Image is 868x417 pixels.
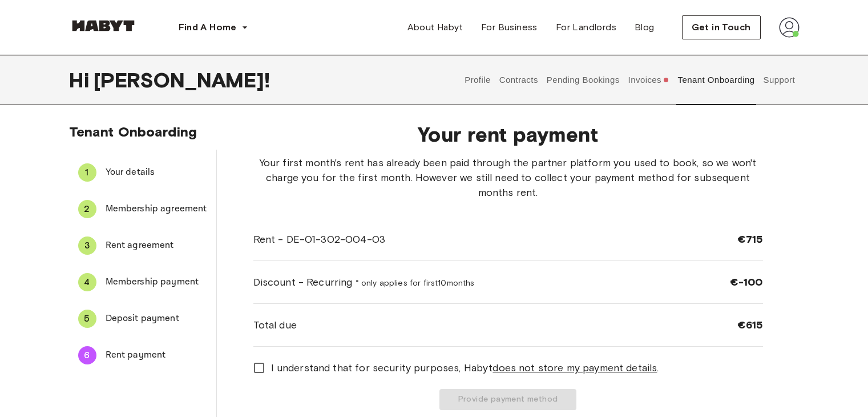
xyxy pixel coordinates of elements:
a: Blog [625,16,664,39]
span: Your rent payment [253,122,763,146]
div: 4Membership payment [69,268,216,296]
div: 3 [78,236,96,255]
span: Tenant Onboarding [69,123,197,140]
div: 2Membership agreement [69,195,216,223]
span: €-100 [730,275,763,289]
span: I understand that for security purposes, Habyt . [271,360,659,375]
span: Blog [635,21,655,34]
span: * only applies for first 10 months [356,278,475,288]
div: 1Your details [69,159,216,186]
span: [PERSON_NAME] ! [94,68,270,92]
div: 2 [78,200,96,218]
span: Get in Touch [692,21,751,34]
span: Your first month's rent has already been paid through the partner platform you used to book, so w... [253,155,763,200]
span: Your details [106,166,207,179]
div: 1 [78,163,96,182]
button: Support [762,55,797,105]
div: 5Deposit payment [69,305,216,332]
span: Hi [69,68,94,92]
a: For Landlords [547,16,625,39]
a: For Business [472,16,547,39]
span: For Business [481,21,538,34]
span: Find A Home [179,21,237,34]
span: Membership payment [106,275,207,289]
button: Profile [463,55,492,105]
span: Rent - DE-01-302-004-03 [253,232,385,247]
span: About Habyt [407,21,463,34]
div: 5 [78,310,96,328]
img: avatar [779,17,800,38]
span: Deposit payment [106,312,207,326]
button: Find A Home [169,16,257,39]
div: 6Rent payment [69,342,216,369]
button: Tenant Onboarding [676,55,756,105]
button: Pending Bookings [545,55,621,105]
u: does not store my payment details [492,362,657,374]
a: About Habyt [398,16,472,39]
span: Membership agreement [106,202,207,216]
span: Rent payment [106,348,207,362]
img: Habyt [69,20,138,31]
span: Total due [253,318,297,332]
div: 3Rent agreement [69,232,216,259]
div: 6 [78,346,96,364]
div: 4 [78,273,96,291]
button: Contracts [498,55,539,105]
span: Discount - Recurring [253,275,475,290]
div: user profile tabs [461,55,800,105]
button: Get in Touch [682,15,761,39]
span: For Landlords [556,21,616,34]
button: Invoices [627,55,671,105]
span: €615 [737,318,763,332]
span: €715 [737,232,763,246]
span: Rent agreement [106,239,207,252]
